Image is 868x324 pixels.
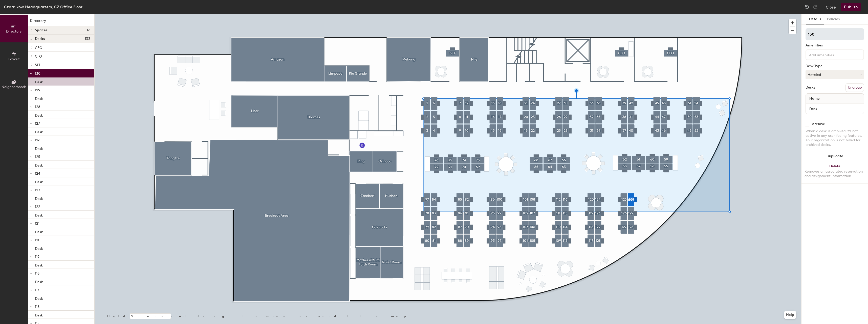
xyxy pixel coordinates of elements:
p: Desk [35,95,43,101]
div: When a desk is archived it's not active in any user-facing features. Your organization is not bil... [806,129,864,147]
span: 119 [35,255,39,259]
p: Desk [35,195,43,201]
button: Ungroup [845,83,864,92]
button: DeleteRemoves all associated reservation and assignment information [801,161,868,183]
span: 123 [35,188,40,192]
img: Redo [813,5,818,10]
button: Policies [824,14,843,24]
p: Desk [35,145,43,151]
p: Desk [35,178,43,184]
button: Details [806,14,824,24]
span: CFO [35,54,42,59]
span: 116 [35,305,39,309]
span: 117 [35,288,39,292]
div: Desk Type [806,64,864,68]
span: Desks [35,37,45,41]
p: Desk [35,162,43,168]
span: SLT [35,63,40,67]
div: Archive [812,122,825,126]
button: Duplicate [801,151,868,161]
p: Desk [35,262,43,267]
button: Help [784,311,796,319]
span: 128 [35,105,40,109]
span: Spaces [35,28,48,32]
span: Name [807,94,822,103]
span: 124 [35,171,40,176]
div: Desks [806,86,815,90]
span: 133 [85,37,90,41]
p: Desk [35,295,43,301]
button: Hoteled [806,70,864,79]
p: Desk [35,278,43,284]
span: Directory [6,29,22,34]
span: 125 [35,155,40,159]
input: Unnamed desk [807,105,863,112]
span: Neighborhoods [2,85,26,89]
p: Desk [35,112,43,118]
p: Desk [35,228,43,234]
span: 120 [35,238,40,242]
h1: Directory [28,18,94,26]
span: CEO [35,46,42,50]
span: 126 [35,138,40,142]
span: 130 [35,71,40,76]
span: 129 [35,88,40,92]
p: Desk [35,212,43,218]
div: Amenities [806,43,864,47]
span: 16 [87,28,90,32]
span: Layout [8,57,20,61]
span: 121 [35,221,39,226]
button: Publish [841,3,861,11]
p: Desk [35,78,43,84]
p: Desk [35,128,43,134]
p: Desk [35,312,43,317]
input: Add amenities [808,51,854,58]
button: Close [826,3,836,11]
span: 118 [35,271,39,276]
span: 127 [35,121,40,126]
p: Desk [35,245,43,251]
span: 122 [35,205,40,209]
div: Removes all associated reservation and assignment information [805,169,865,178]
div: Czarnikow Headquarters, CZ Office Floor [4,4,82,10]
img: Undo [805,5,810,10]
